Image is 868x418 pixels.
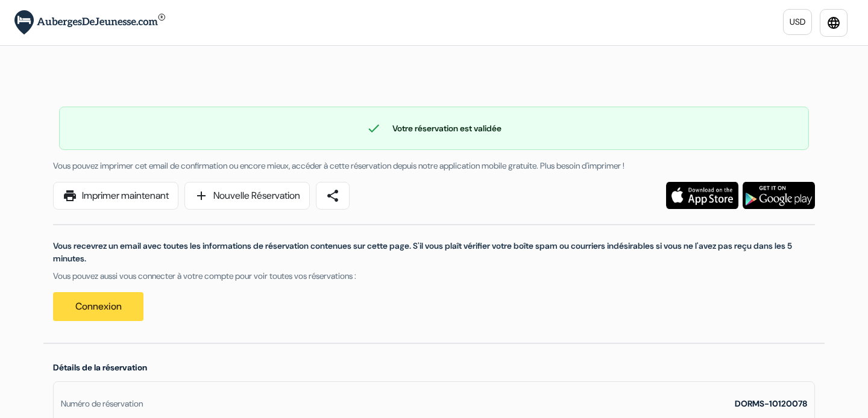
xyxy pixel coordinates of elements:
[325,189,340,203] span: share
[194,189,209,203] span: add
[60,121,808,136] div: Votre réservation est validée
[735,398,807,409] strong: DORMS-10120078
[53,240,815,265] p: Vous recevrez un email avec toutes les informations de réservation contenues sur cette page. S'il...
[316,182,350,210] a: share
[63,189,77,203] span: print
[783,9,812,35] a: USD
[743,182,815,209] img: Téléchargez l'application gratuite
[666,182,738,209] img: Téléchargez l'application gratuite
[366,121,381,136] span: check
[53,270,815,282] p: Vous pouvez aussi vous connecter à votre compte pour voir toutes vos réservations :
[53,182,178,210] a: printImprimer maintenant
[53,292,143,321] a: Connexion
[14,10,165,35] img: AubergesDeJeunesse.com
[61,398,143,410] div: Numéro de réservation
[184,182,310,210] a: addNouvelle Réservation
[820,9,848,37] a: language
[53,362,147,373] span: Détails de la réservation
[826,16,841,30] i: language
[53,160,624,171] span: Vous pouvez imprimer cet email de confirmation ou encore mieux, accéder à cette réservation depui...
